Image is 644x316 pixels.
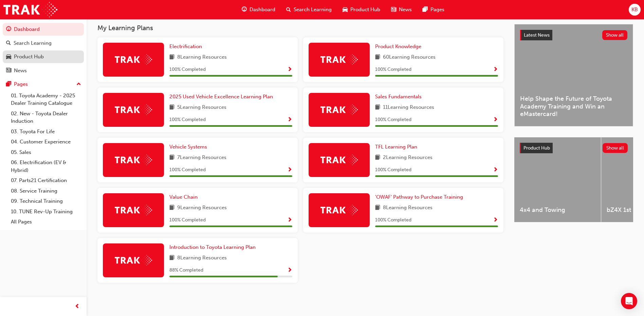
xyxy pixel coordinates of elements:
[375,43,421,50] span: Product Knowledge
[169,143,210,151] a: Vehicle Systems
[3,2,57,17] img: Trak
[520,95,627,118] span: Help Shape the Future of Toyota Academy Training and Win an eMastercard!
[169,216,206,224] span: 100 % Completed
[320,205,358,215] img: Trak
[6,40,11,46] span: search-icon
[177,103,226,112] span: 5 Learning Resources
[169,116,206,124] span: 100 % Completed
[169,103,174,112] span: book-icon
[3,64,84,77] a: News
[236,3,281,17] a: guage-iconDashboard
[430,6,444,14] span: Pages
[287,268,292,274] span: Show Progress
[287,67,292,73] span: Show Progress
[383,103,434,112] span: 11 Learning Resources
[375,93,424,101] a: Sales Fundamentals
[383,53,436,62] span: 60 Learning Resources
[343,5,348,14] span: car-icon
[493,216,498,224] button: Show Progress
[3,51,84,63] a: Product Hub
[375,116,411,124] span: 100 % Completed
[169,94,273,100] span: 2025 Used Vehicle Excellence Learning Plan
[97,24,503,32] h3: My Learning Plans
[493,167,498,173] span: Show Progress
[375,154,380,162] span: book-icon
[603,143,628,153] button: Show all
[621,293,637,309] div: Open Intercom Messenger
[493,217,498,223] span: Show Progress
[287,217,292,223] span: Show Progress
[8,137,84,147] a: 04. Customer Experience
[631,6,638,14] span: KB
[375,216,411,224] span: 100 % Completed
[287,117,292,123] span: Show Progress
[383,204,433,212] span: 8 Learning Resources
[520,143,628,154] a: Product HubShow all
[375,204,380,212] span: book-icon
[287,167,292,173] span: Show Progress
[8,175,84,186] a: 07. Parts21 Certification
[287,266,292,275] button: Show Progress
[493,116,498,124] button: Show Progress
[423,5,428,14] span: pages-icon
[320,54,358,65] img: Trak
[169,154,174,162] span: book-icon
[520,206,595,214] span: 4x4 and Towing
[375,53,380,62] span: book-icon
[6,81,11,87] span: pages-icon
[169,144,207,150] span: Vehicle Systems
[6,26,11,33] span: guage-icon
[493,166,498,174] button: Show Progress
[75,302,80,311] span: prev-icon
[375,144,417,150] span: TFL Learning Plan
[8,91,84,108] a: 01. Toyota Academy - 2025 Dealer Training Catalogue
[169,43,202,50] span: Electrification
[629,4,641,16] button: KB
[375,166,411,174] span: 100 % Completed
[281,3,337,17] a: search-iconSearch Learning
[520,30,627,41] a: Latest NewsShow all
[8,196,84,206] a: 09. Technical Training
[294,6,332,14] span: Search Learning
[242,5,247,14] span: guage-icon
[399,6,412,14] span: News
[169,166,206,174] span: 100 % Completed
[523,145,550,151] span: Product Hub
[493,67,498,73] span: Show Progress
[250,6,275,14] span: Dashboard
[169,243,258,251] a: Introduction to Toyota Learning Plan
[14,39,52,47] div: Search Learning
[6,68,11,74] span: news-icon
[375,193,466,201] a: 'OWAF' Pathway to Purchase Training
[286,5,291,14] span: search-icon
[169,193,200,201] a: Value Chain
[493,117,498,123] span: Show Progress
[287,216,292,224] button: Show Progress
[602,30,628,40] button: Show all
[14,67,27,75] div: News
[8,126,84,137] a: 03. Toyota For Life
[8,206,84,217] a: 10. TUNE Rev-Up Training
[14,80,28,88] div: Pages
[350,6,380,14] span: Product Hub
[386,3,417,17] a: news-iconNews
[375,103,380,112] span: book-icon
[391,5,396,14] span: news-icon
[177,53,227,62] span: 8 Learning Resources
[169,204,174,212] span: book-icon
[287,166,292,174] button: Show Progress
[524,32,550,38] span: Latest News
[3,37,84,50] a: Search Learning
[320,155,358,165] img: Trak
[287,116,292,124] button: Show Progress
[169,194,198,200] span: Value Chain
[76,80,81,89] span: up-icon
[8,186,84,196] a: 08. Service Training
[169,53,174,62] span: book-icon
[6,54,11,60] span: car-icon
[493,65,498,74] button: Show Progress
[8,217,84,227] a: All Pages
[14,53,44,61] div: Product Hub
[8,108,84,126] a: 02. New - Toyota Dealer Induction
